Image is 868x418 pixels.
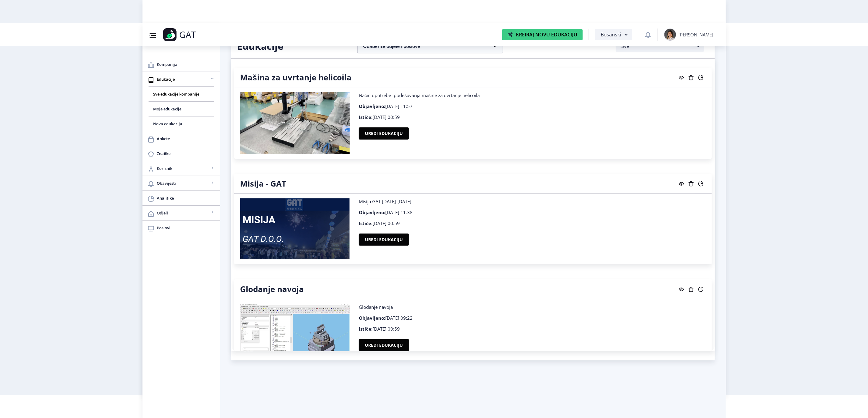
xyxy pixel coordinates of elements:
[679,32,714,38] div: [PERSON_NAME]
[502,29,583,40] button: Kreiraj Novu Edukaciju
[357,39,503,53] nb-accordion-item-header: Odaberite odjele i poslove
[240,284,304,294] h4: Glodanje navoja
[153,90,209,98] span: Sve edukacije kompanije
[359,209,706,215] p: [DATE] 11:38
[359,103,385,109] b: Objavljeno:
[153,105,209,113] span: Moje edukacije
[142,161,220,176] a: Korisnik
[359,220,372,226] b: Ističe:
[142,191,220,205] a: Analitike
[157,135,215,142] span: Ankete
[359,209,385,215] b: Objavljeno:
[142,131,220,146] a: Ankete
[149,87,214,101] a: Sve edukacije kompanije
[359,114,372,120] b: Ističe:
[359,234,409,246] button: Uredi edukaciju
[149,102,214,116] a: Moje edukacije
[359,304,706,310] p: Glodanje navoja
[157,76,209,83] span: Edukacije
[359,315,706,321] p: [DATE] 09:22
[359,326,372,332] b: Ističe:
[359,326,706,332] p: [DATE] 00:59
[616,40,704,52] button: Sve
[149,116,214,131] a: Nova edukacija
[359,339,409,351] button: Uredi edukaciju
[153,120,209,127] span: Nova edukacija
[142,57,220,72] a: Kompanija
[157,180,209,187] span: Obavijesti
[240,72,352,82] h4: Mašina za uvrtanje helicoila
[157,224,215,231] span: Poslovi
[180,32,196,38] p: GAT
[142,72,220,86] a: Edukacije
[157,61,215,68] span: Kompanija
[142,221,220,235] a: Poslovi
[157,150,215,157] span: Značke
[157,165,209,172] span: Korisnik
[142,146,220,161] a: Značke
[359,220,706,226] p: [DATE] 00:59
[595,29,632,40] button: Bosanski
[157,209,209,217] span: Odjeli
[240,304,350,366] img: Glodanje navoja
[359,315,385,321] b: Objavljeno:
[240,92,350,154] img: Mašina za uvrtanje helicoila
[240,179,286,188] h4: Misija - GAT
[142,206,220,220] a: Odjeli
[142,176,220,190] a: Obavijesti
[359,92,706,98] p: Način upotrebe- podešavanja mašine za uvrtanje helicoila
[359,114,706,120] p: [DATE] 00:59
[359,198,706,204] p: Misija GAT [DATE]-[DATE]
[237,40,348,52] h2: Edukacije
[240,198,350,260] img: Misija - GAT
[359,127,409,140] button: Uredi edukaciju
[163,28,235,41] a: GAT
[157,194,215,202] span: Analitike
[508,32,513,37] img: create-new-education-icon.svg
[359,103,706,109] p: [DATE] 11:57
